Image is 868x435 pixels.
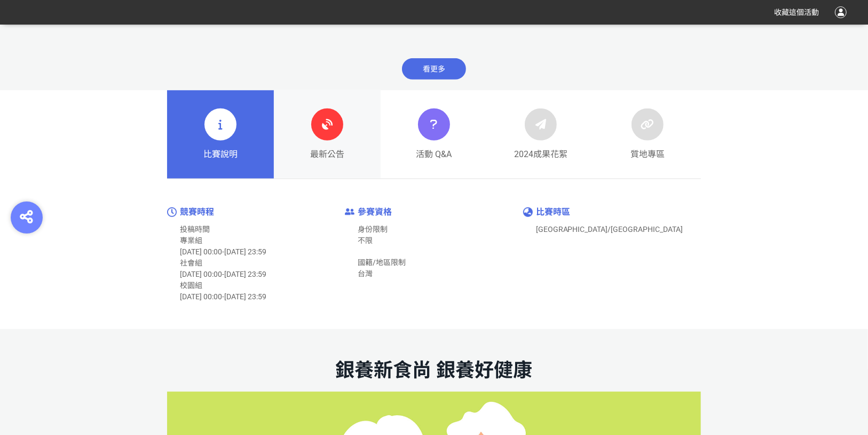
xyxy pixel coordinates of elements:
[274,90,381,179] a: 最新公告
[514,148,567,161] span: 2024成果花絮
[536,225,683,234] span: [GEOGRAPHIC_DATA]/[GEOGRAPHIC_DATA]
[774,8,819,17] span: 收藏這個活動
[224,270,266,278] span: [DATE] 23:59
[358,225,388,234] span: 身份限制
[224,292,266,301] span: [DATE] 23:59
[180,292,222,301] span: [DATE] 00:00
[381,90,487,179] a: 活動 Q&A
[536,207,570,217] span: 比賽時區
[180,270,222,278] span: [DATE] 00:00
[523,207,533,217] img: icon-timezone.9e564b4.png
[345,208,354,215] img: icon-enter-limit.61bcfae.png
[167,90,274,179] a: 比賽說明
[594,90,701,179] a: 質地專區
[180,259,202,267] span: 社會組
[310,148,344,161] span: 最新公告
[416,148,452,161] span: 活動 Q&A
[402,58,466,80] span: 看更多
[180,281,202,290] span: 校園組
[180,207,214,217] span: 競賽時程
[487,90,594,179] a: 2024成果花絮
[203,148,238,161] span: 比賽說明
[222,292,224,301] span: -
[180,236,202,245] span: 專業組
[224,247,266,256] span: [DATE] 23:59
[222,270,224,278] span: -
[358,236,373,245] span: 不限
[222,247,224,256] span: -
[358,269,373,278] span: 台灣
[358,207,392,217] span: 參賽資格
[180,225,210,234] span: 投稿時間
[336,359,533,382] strong: 銀養新食尚 銀養好健康
[630,148,665,161] span: 質地專區
[358,258,406,267] span: 國籍/地區限制
[167,207,177,217] img: icon-time.04e13fc.png
[180,247,222,256] span: [DATE] 00:00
